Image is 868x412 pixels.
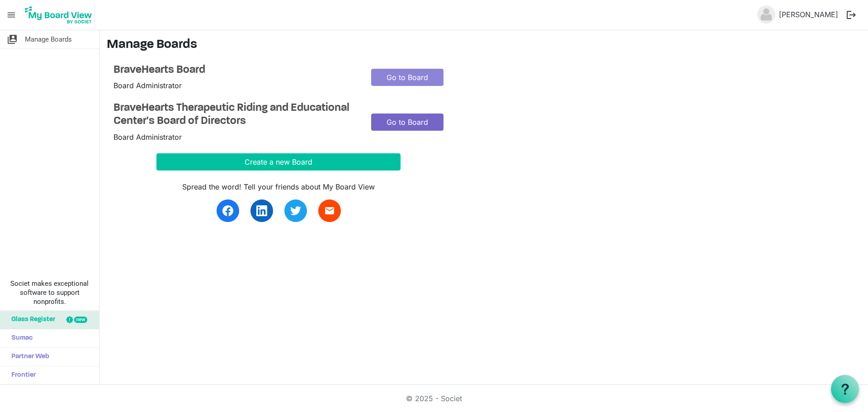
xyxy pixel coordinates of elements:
[3,6,20,24] span: menu
[7,311,55,329] span: Glass Register
[113,102,358,128] a: BraveHearts Therapeutic Riding and Educational Center's Board of Directors
[4,279,95,306] span: Societ makes exceptional software to support nonprofits.
[371,114,443,131] a: Go to Board
[22,4,95,26] img: My Board View Logo
[107,38,861,53] h3: Manage Boards
[156,181,401,192] div: Spread the word! Tell your friends about My Board View
[7,348,49,366] span: Partner Web
[74,317,87,323] div: new
[371,69,443,86] a: Go to Board
[324,205,335,216] span: email
[842,5,861,24] button: logout
[757,5,775,24] img: no-profile-picture.svg
[22,4,99,26] a: My Board View Logo
[7,329,33,347] span: Sumac
[25,30,72,48] span: Manage Boards
[156,153,401,170] button: Create a new Board
[775,5,842,24] a: [PERSON_NAME]
[256,205,267,216] img: linkedin.svg
[7,30,18,48] span: switch_account
[113,133,182,142] span: Board Administrator
[406,394,462,403] a: © 2025 - Societ
[113,81,182,90] span: Board Administrator
[318,199,341,222] a: email
[290,205,301,216] img: twitter.svg
[7,366,36,384] span: Frontier
[113,64,358,77] a: BraveHearts Board
[222,205,233,216] img: facebook.svg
